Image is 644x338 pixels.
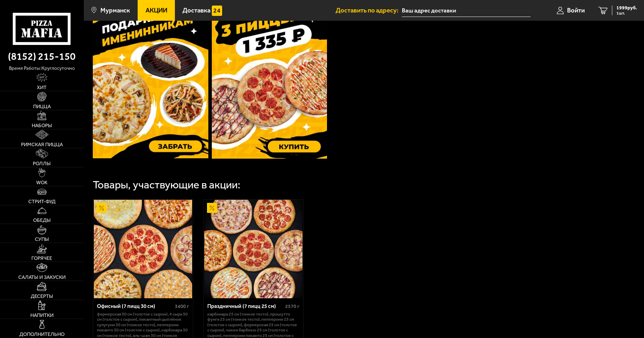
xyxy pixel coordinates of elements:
[212,5,327,159] img: 1024x1024
[336,7,402,14] span: Доставить по адресу:
[21,142,63,147] span: Римская пицца
[212,6,222,16] img: 15daf4d41897b9f0e9f617042186c801.svg
[93,200,193,298] a: АкционныйОфисный (7 пицц 30 см)
[31,256,52,261] span: Горячее
[35,237,49,242] span: Супы
[18,275,66,280] span: Салаты и закуски
[204,200,303,298] a: АкционныйПраздничный (7 пицц 25 см)
[31,294,53,299] span: Десерты
[207,303,284,310] div: Праздничный (7 пицц 25 см)
[207,203,217,213] img: Акционный
[182,7,210,14] span: Доставка
[402,4,531,17] input: Ваш адрес доставки
[30,313,53,318] span: Напитки
[204,200,303,298] img: Праздничный (7 пицц 25 см)
[616,6,637,10] span: 1999 руб.
[97,203,107,213] img: Акционный
[567,7,585,14] span: Войти
[33,218,51,223] span: Обеды
[32,123,52,128] span: Наборы
[146,7,167,14] span: Акции
[616,11,637,15] span: 1 шт.
[175,303,189,309] span: 3400 г
[93,5,208,158] img: 1024x1024
[36,180,48,185] span: WOK
[93,179,240,190] div: Товары, участвующие в акции:
[28,199,56,204] span: Стрит-фуд
[33,104,51,109] span: Пицца
[97,303,174,310] div: Офисный (7 пицц 30 см)
[94,200,192,298] img: Офисный (7 пицц 30 см)
[19,332,65,337] span: Дополнительно
[37,85,47,90] span: Хит
[33,161,51,166] span: Роллы
[100,7,130,14] span: Мурманск
[285,303,299,309] span: 2570 г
